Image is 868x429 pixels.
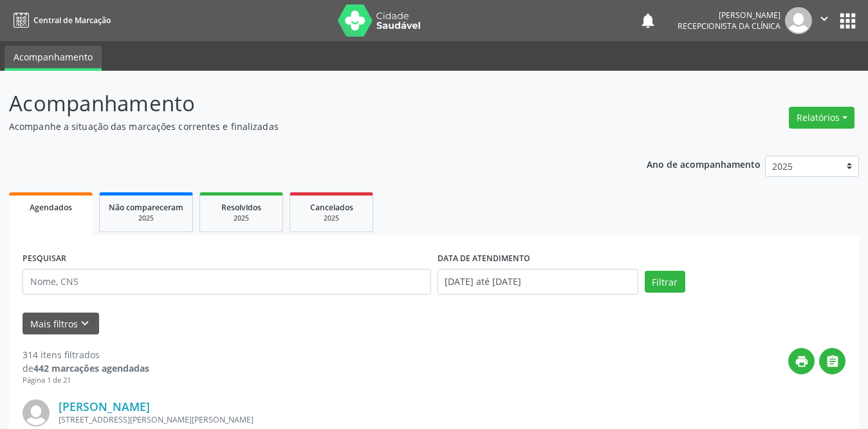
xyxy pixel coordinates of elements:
p: Acompanhe a situação das marcações correntes e finalizadas [9,120,604,133]
label: PESQUISAR [23,249,66,269]
button: Relatórios [789,107,854,129]
button: Filtrar [645,271,685,293]
span: Cancelados [310,202,353,213]
div: [PERSON_NAME] [678,10,780,21]
span: Agendados [30,202,72,213]
strong: 442 marcações agendadas [33,362,149,374]
span: Recepcionista da clínica [678,21,780,32]
span: Central de Marcação [33,15,111,26]
button: notifications [639,12,657,30]
a: Central de Marcação [9,10,111,31]
input: Nome, CNS [23,269,431,295]
a: Acompanhamento [5,46,102,71]
img: img [785,7,812,34]
div: 2025 [209,214,273,223]
p: Ano de acompanhamento [647,156,761,172]
div: 2025 [109,214,183,223]
div: 2025 [299,214,364,223]
span: Não compareceram [109,202,183,213]
div: [STREET_ADDRESS][PERSON_NAME][PERSON_NAME] [59,414,652,425]
button:  [812,7,836,34]
i:  [817,12,831,26]
span: Resolvidos [221,202,261,213]
input: Selecione um intervalo [438,269,638,295]
button: apps [836,10,859,32]
label: DATA DE ATENDIMENTO [438,249,530,269]
button:  [819,348,845,374]
p: Acompanhamento [9,87,604,120]
i: keyboard_arrow_down [78,316,92,331]
a: [PERSON_NAME] [59,399,150,414]
div: Página 1 de 21 [23,375,149,386]
i: print [795,354,809,369]
div: de [23,361,149,375]
button: Mais filtroskeyboard_arrow_down [23,313,99,335]
button: print [788,348,815,374]
i:  [826,354,840,369]
div: 314 itens filtrados [23,348,149,361]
